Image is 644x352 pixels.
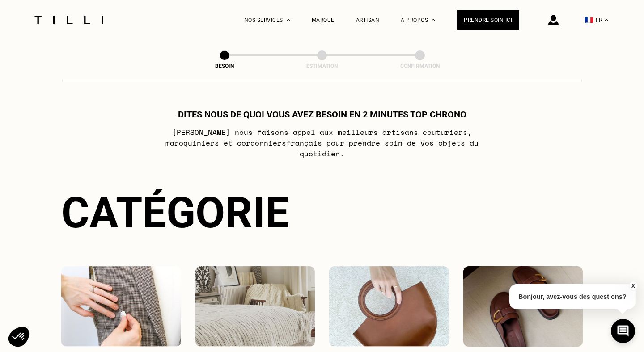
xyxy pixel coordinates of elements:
a: Marque [312,17,335,23]
img: Menu déroulant [287,19,290,21]
button: X [628,281,637,291]
div: Estimation [277,63,367,69]
img: Menu déroulant à propos [432,19,435,21]
p: Bonjour, avez-vous des questions? [509,284,636,309]
img: menu déroulant [605,19,608,21]
h1: Dites nous de quoi vous avez besoin en 2 minutes top chrono [178,109,466,120]
p: [PERSON_NAME] nous faisons appel aux meilleurs artisans couturiers , maroquiniers et cordonniers ... [145,127,500,159]
img: Intérieur [195,266,315,347]
div: Besoin [180,63,269,69]
img: Chaussures [463,266,583,347]
div: Confirmation [375,63,465,69]
img: Logo du service de couturière Tilli [31,16,106,24]
img: Vêtements [61,266,181,347]
div: Catégorie [61,188,583,238]
a: Artisan [356,17,380,23]
a: Prendre soin ici [457,10,519,30]
img: Accessoires [329,266,449,347]
span: 🇫🇷 [585,16,593,24]
img: icône connexion [548,15,559,25]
